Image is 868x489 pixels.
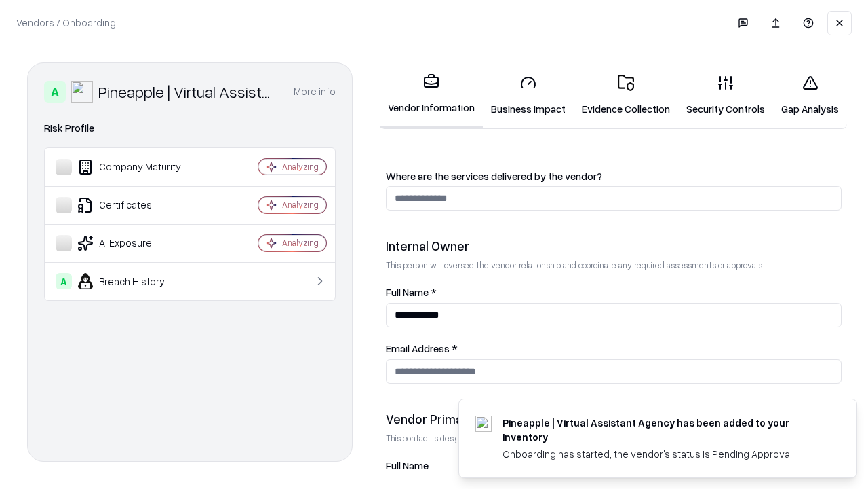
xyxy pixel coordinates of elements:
p: This person will oversee the vendor relationship and coordinate any required assessments or appro... [386,259,842,271]
div: A [56,273,72,289]
div: Certificates [56,197,218,213]
div: Pineapple | Virtual Assistant Agency [98,81,277,103]
div: Internal Owner [386,238,842,254]
a: Security Controls [678,64,773,127]
label: Full Name * [386,287,842,297]
label: Full Name [386,460,842,471]
img: trypineapple.com [475,416,492,432]
p: Vendors / Onboarding [16,16,116,30]
div: A [44,81,66,103]
div: Analyzing [282,161,319,173]
a: Gap Analysis [773,64,847,127]
a: Business Impact [483,64,574,127]
div: Pineapple | Virtual Assistant Agency has been added to your inventory [502,416,824,444]
div: Analyzing [282,237,319,249]
label: Where are the services delivered by the vendor? [386,171,842,181]
button: More info [294,79,336,104]
div: Breach History [56,273,218,289]
div: Vendor Primary Contact [386,411,842,427]
div: AI Exposure [56,235,218,251]
a: Vendor Information [380,62,483,128]
div: Onboarding has started, the vendor's status is Pending Approval. [502,447,824,461]
div: Analyzing [282,199,319,211]
p: This contact is designated to receive the assessment request from Shift [386,433,842,444]
a: Evidence Collection [574,64,678,127]
label: Email Address * [386,344,842,354]
div: Company Maturity [56,159,218,175]
div: Risk Profile [44,120,336,137]
img: Pineapple | Virtual Assistant Agency [71,81,93,103]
